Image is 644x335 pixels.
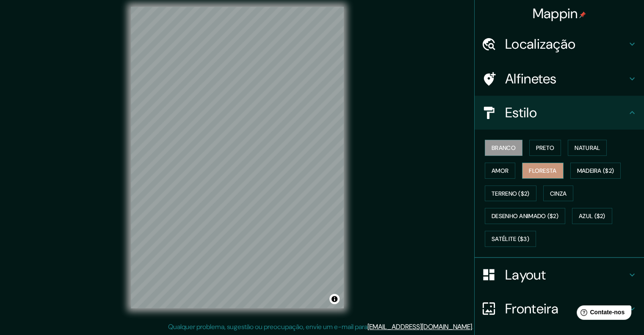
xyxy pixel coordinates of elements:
[575,144,600,152] font: Natural
[529,167,556,174] font: Floresta
[475,27,644,61] div: Localização
[533,5,578,22] font: Mappin
[368,322,472,331] a: [EMAIL_ADDRESS][DOMAIN_NAME]
[543,185,574,202] button: Cinza
[492,190,530,197] font: Terreno ($2)
[529,140,561,156] button: Preto
[475,62,644,96] div: Alfinetes
[577,167,614,174] font: Madeira ($2)
[492,167,509,174] font: Amor
[485,208,565,224] button: Desenho animado ($2)
[568,140,607,156] button: Natural
[475,258,644,292] div: Layout
[485,140,522,156] button: Branco
[485,163,515,179] button: Amor
[485,185,536,202] button: Terreno ($2)
[536,144,555,152] font: Preto
[329,294,340,304] button: Alternar atribuição
[572,208,612,224] button: Azul ($2)
[522,163,563,179] button: Floresta
[168,322,368,331] font: Qualquer problema, sugestão ou preocupação, envie um e-mail para
[569,302,635,326] iframe: Iniciador de widget de ajuda
[492,235,529,243] font: Satélite ($3)
[485,231,536,247] button: Satélite ($3)
[472,322,473,331] font: .
[505,300,559,318] font: Fronteira
[505,104,537,122] font: Estilo
[505,70,557,88] font: Alfinetes
[131,7,344,308] canvas: Mapa
[579,213,605,220] font: Azul ($2)
[473,322,475,331] font: .
[570,163,621,179] button: Madeira ($2)
[475,292,644,326] div: Fronteira
[475,96,644,130] div: Estilo
[492,144,516,152] font: Branco
[492,213,558,220] font: Desenho animado ($2)
[550,190,567,197] font: Cinza
[579,11,586,18] img: pin-icon.png
[505,266,546,284] font: Layout
[505,35,575,53] font: Localização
